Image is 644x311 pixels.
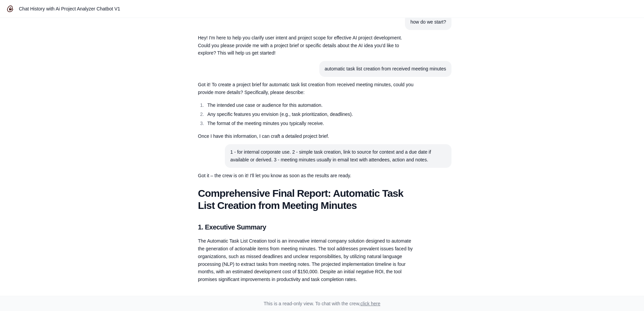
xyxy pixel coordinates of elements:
[193,30,419,61] section: Response
[198,172,414,180] p: Got it – the crew is on it! I'll let you know as soon as the results are ready.
[264,300,380,307] span: This is a read-only view. To chat with the crew,
[205,111,414,118] li: Any specific features you envision (e.g., task prioritization, deadlines).
[198,222,414,232] h2: 1. Executive Summary
[205,120,414,127] li: The format of the meeting minutes you typically receive.
[193,77,419,144] section: Response
[198,294,414,304] h2: 2. Expanded Project Concept
[198,187,414,212] h1: Comprehensive Final Report: Automatic Task List Creation from Meeting Minutes
[19,6,120,11] span: Chat History with Ai Project Analyzer Chatbot V1
[325,65,446,73] div: automatic task list creation from received meeting minutes
[198,81,414,96] p: Got it! To create a project brief for automatic task list creation from received meeting minutes,...
[225,144,451,168] section: User message
[410,18,446,26] div: how do we start?
[230,148,446,164] div: 1 - for internal corporate use. 2 - simple task creation, link to source for context and a due da...
[198,237,414,283] p: The Automatic Task List Creation tool is an innovative internal company solution designed to auto...
[360,301,380,306] a: click here
[319,61,451,77] section: User message
[7,5,13,12] img: CrewAI Logo
[205,101,414,109] li: The intended use case or audience for this automation.
[198,132,414,140] p: Once I have this information, I can craft a detailed project brief.
[198,34,414,57] p: Hey! I'm here to help you clarify user intent and project scope for effective AI project developm...
[193,168,419,184] section: Response
[405,14,451,30] section: User message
